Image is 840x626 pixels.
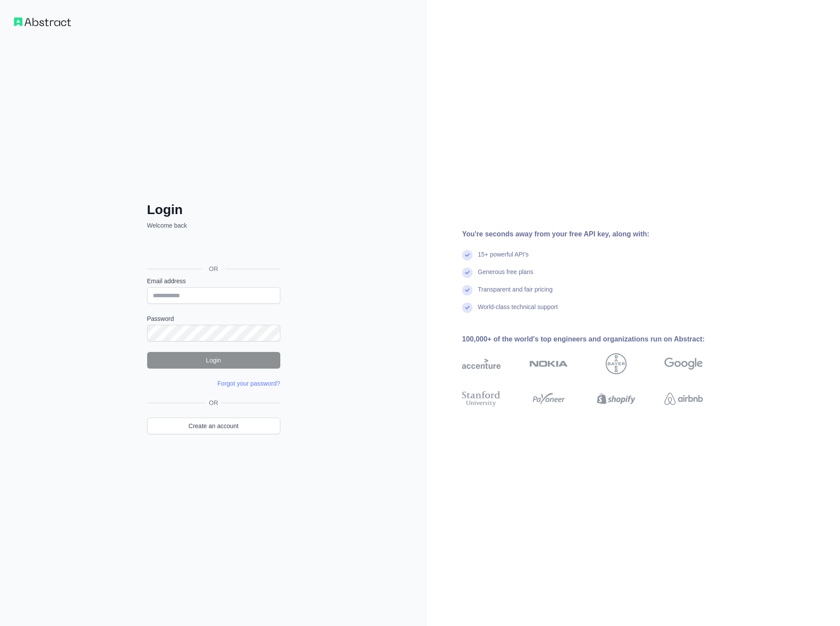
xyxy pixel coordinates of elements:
img: check mark [462,302,473,313]
img: accenture [462,353,501,374]
iframe: Sign in with Google Button [143,239,283,259]
div: Generous free plans [478,267,533,285]
img: Workflow [14,18,71,26]
div: You're seconds away from your free API key, along with: [462,229,731,239]
label: Email address [147,277,280,285]
img: stanford university [462,389,501,408]
div: Transparent and fair pricing [478,285,553,302]
div: World-class technical support [478,302,558,320]
img: bayer [606,353,627,374]
img: check mark [462,250,473,260]
span: OR [205,398,222,407]
span: OR [202,264,225,273]
p: Welcome back [147,221,280,230]
img: payoneer [529,389,568,408]
img: shopify [597,389,635,408]
a: Forgot your password? [217,380,280,387]
div: 100,000+ of the world's top engineers and organizations run on Abstract: [462,334,731,345]
img: airbnb [664,389,703,408]
div: 15+ powerful API's [478,250,529,267]
label: Password [147,314,280,323]
img: check mark [462,267,473,278]
img: nokia [529,353,568,374]
img: check mark [462,285,473,295]
button: Login [147,352,280,369]
img: google [664,353,703,374]
h2: Login [147,202,280,218]
a: Create an account [147,418,280,434]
